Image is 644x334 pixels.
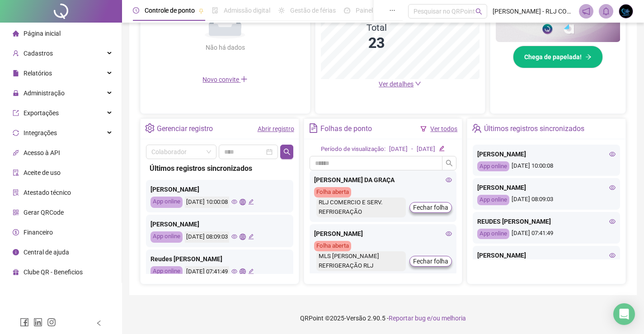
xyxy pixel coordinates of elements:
[278,7,285,14] span: sun
[283,148,291,155] span: search
[133,7,139,14] span: clock-circle
[240,75,248,83] span: plus
[314,175,452,185] div: [PERSON_NAME] DA GRAÇA
[240,199,245,205] span: global
[24,109,59,117] span: Exportações
[477,216,616,226] div: REUDES [PERSON_NAME]
[413,202,448,212] span: Fechar folha
[417,145,435,154] div: [DATE]
[198,8,204,14] span: pushpin
[477,250,616,260] div: [PERSON_NAME]
[150,184,289,194] div: [PERSON_NAME]
[231,199,237,205] span: eye
[24,209,64,216] span: Gerar QRCode
[314,241,351,251] div: Folha aberta
[415,80,421,87] span: down
[314,187,351,198] div: Folha aberta
[24,169,61,176] span: Aceite de uso
[309,123,318,133] span: file-text
[13,129,19,136] span: sync
[13,50,19,56] span: user-add
[24,30,61,37] span: Página inicial
[24,229,53,236] span: Financeiro
[13,70,19,76] span: file
[13,89,19,96] span: lock
[475,8,482,15] span: search
[24,89,65,97] span: Administração
[477,195,616,205] div: [DATE] 08:09:03
[20,318,29,327] span: facebook
[13,109,19,116] span: export
[24,249,69,256] span: Central de ajuda
[477,161,616,172] div: [DATE] 10:00:08
[609,184,616,191] span: eye
[122,302,644,334] footer: QRPoint © 2025 - 2.90.5 -
[258,125,294,132] a: Abrir registro
[150,231,183,243] div: App online
[484,121,584,136] div: Últimos registros sincronizados
[389,315,466,322] span: Reportar bug e/ou melhoria
[585,54,592,60] span: arrow-right
[13,149,19,155] span: api
[47,318,56,327] span: instagram
[609,252,616,259] span: eye
[389,7,395,14] span: ellipsis
[145,7,195,14] span: Controle de ponto
[411,145,413,154] div: -
[477,149,616,159] div: [PERSON_NAME]
[477,161,509,172] div: App online
[13,229,19,235] span: dollar
[513,46,603,68] button: Chega de papelada!
[609,218,616,225] span: eye
[413,256,448,266] span: Fechar folha
[150,219,289,229] div: [PERSON_NAME]
[185,231,229,243] div: [DATE] 08:09:03
[157,121,213,136] div: Gerenciar registro
[24,268,83,276] span: Clube QR - Beneficios
[224,7,270,14] span: Admissão digital
[33,318,42,327] span: linkedin
[582,7,590,15] span: notification
[446,177,452,183] span: eye
[13,268,19,275] span: gift
[314,229,452,239] div: [PERSON_NAME]
[231,268,237,274] span: eye
[446,160,453,167] span: search
[602,7,610,15] span: bell
[420,126,427,132] span: filter
[150,197,183,208] div: App online
[150,254,289,264] div: Reudes [PERSON_NAME]
[320,121,372,136] div: Folhas de ponto
[248,199,254,205] span: edit
[290,7,336,14] span: Gestão de férias
[316,251,406,271] div: MLS [PERSON_NAME] REFRIGERAÇÃO RLJ
[150,266,183,278] div: App online
[472,123,481,133] span: team
[493,6,573,16] span: [PERSON_NAME] - RLJ COMÉRCIO E REFRIGERAÇÃO
[13,249,19,255] span: info-circle
[344,7,350,14] span: dashboard
[409,256,452,267] button: Fechar folha
[379,80,414,88] span: Ver detalhes
[13,189,19,195] span: solution
[430,125,457,132] a: Ver todos
[24,70,52,77] span: Relatórios
[379,80,421,88] a: Ver detalhes down
[346,315,366,322] span: Versão
[248,234,254,240] span: edit
[13,169,19,175] span: audit
[13,30,19,36] span: home
[356,7,391,14] span: Painel do DP
[524,52,582,62] span: Chega de papelada!
[240,234,245,240] span: global
[321,145,385,154] div: Período de visualização:
[240,268,245,274] span: global
[185,266,229,278] div: [DATE] 07:41:49
[24,129,57,136] span: Integrações
[212,7,218,14] span: file-done
[96,320,102,326] span: left
[185,197,229,208] div: [DATE] 10:00:08
[24,50,53,57] span: Cadastros
[446,231,452,237] span: eye
[389,145,408,154] div: [DATE]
